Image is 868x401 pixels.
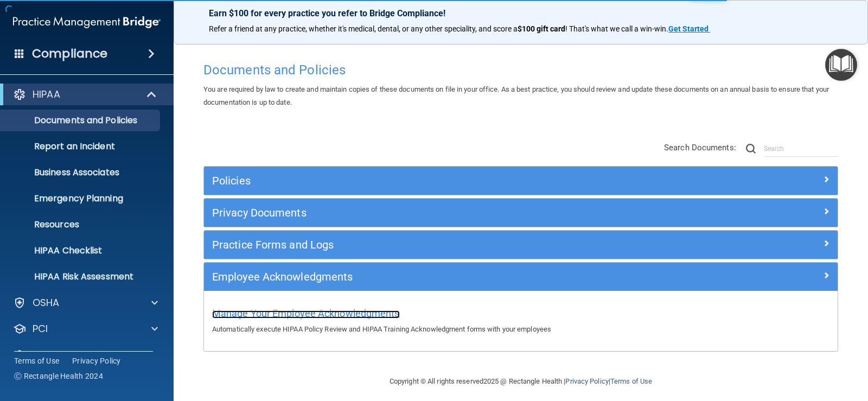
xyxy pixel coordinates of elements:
[746,144,756,154] img: ic-search.3b580494.png
[32,46,107,61] h4: Compliance
[668,24,709,33] strong: Get Started
[13,322,158,335] a: PCI
[13,88,157,101] a: HIPAA
[209,24,518,33] span: Refer a friend at any practice, whether it's medical, dental, or any other speciality, and score a
[13,296,158,309] a: OSHA
[212,268,829,285] a: Employee Acknowledgments
[209,8,833,18] p: Earn $100 for every practice you refer to Bridge Compliance!
[664,143,736,152] span: Search Documents:
[33,296,60,309] p: OSHA
[7,193,155,204] p: Emergency Planning
[565,377,608,385] a: Privacy Policy
[33,348,135,361] p: OfficeSafe University
[212,172,829,189] a: Policies
[565,24,668,33] span: ! That's what we call a win-win.
[7,271,155,282] p: HIPAA Risk Assessment
[610,377,652,385] a: Terms of Use
[212,271,671,283] h5: Employee Acknowledgments
[518,24,565,33] strong: $100 gift card
[7,219,155,230] p: Resources
[72,355,121,366] a: Privacy Policy
[13,11,161,33] img: PMB logo
[33,322,48,335] p: PCI
[212,308,400,319] span: Manage Your Employee Acknowledgments
[203,85,829,106] span: You are required by law to create and maintain copies of these documents on file in your office. ...
[33,88,60,101] p: HIPAA
[323,364,719,399] div: Copyright © All rights reserved 2025 @ Rectangle Health | |
[13,348,158,361] a: OfficeSafe University
[14,355,59,366] a: Terms of Use
[14,371,103,381] span: Ⓒ Rectangle Health 2024
[212,207,671,219] h5: Privacy Documents
[7,167,155,178] p: Business Associates
[668,24,710,33] a: Get Started
[212,175,671,187] h5: Policies
[212,236,829,253] a: Practice Forms and Logs
[825,49,857,81] button: Open Resource Center
[764,141,838,157] input: Search
[203,63,838,77] h4: Documents and Policies
[212,323,829,336] p: Automatically execute HIPAA Policy Review and HIPAA Training Acknowledgment forms with your emplo...
[7,115,155,126] p: Documents and Policies
[212,239,671,251] h5: Practice Forms and Logs
[212,204,829,221] a: Privacy Documents
[7,141,155,152] p: Report an Incident
[7,245,155,256] p: HIPAA Checklist
[212,310,400,319] a: Manage Your Employee Acknowledgments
